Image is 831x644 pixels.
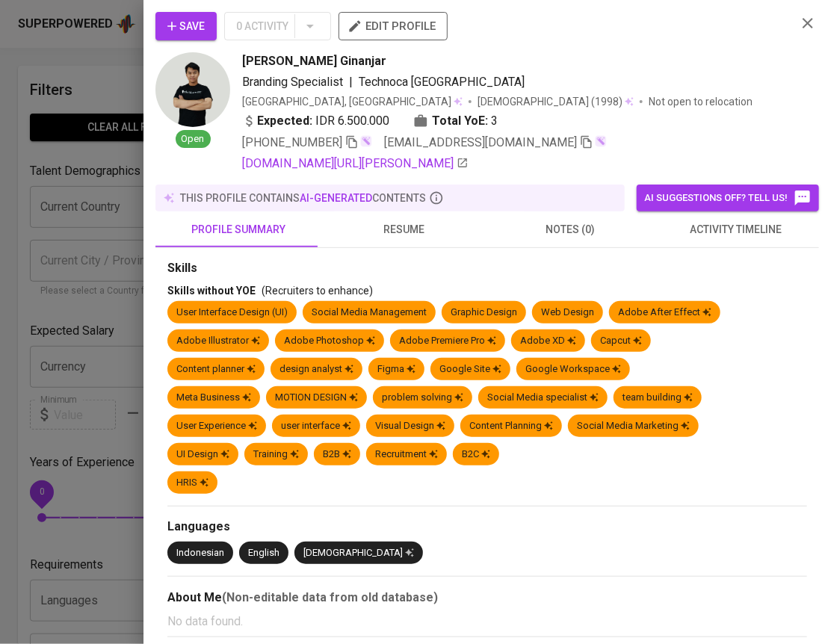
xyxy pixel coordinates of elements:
[312,306,427,320] div: Social Media Management
[600,334,642,348] div: Capcut
[284,334,375,348] div: Adobe Photoshop
[520,334,576,348] div: Adobe XD
[478,94,634,109] div: (1998)
[248,546,279,560] div: English
[360,135,372,147] img: magic_wand.svg
[644,189,812,207] span: AI suggestions off? Tell us!
[262,285,373,297] span: (Recruiters to enhance)
[167,613,807,631] p: No data found.
[279,362,353,377] div: design analyst
[323,448,351,462] div: B2B
[155,12,217,40] button: Save
[222,590,438,604] b: (Non-editable data from old database)
[478,94,591,109] span: [DEMOGRAPHIC_DATA]
[350,16,436,36] span: edit profile
[377,362,415,377] div: Figma
[176,334,260,348] div: Adobe Illustrator‎
[382,391,463,405] div: problem solving
[281,419,351,433] div: user interface
[242,52,386,70] span: [PERSON_NAME] Ginanjar
[300,192,372,204] span: AI-generated
[242,75,343,89] span: Branding Specialist
[439,362,501,377] div: Google Site
[469,419,553,433] div: Content Planning
[349,73,353,91] span: |
[359,75,525,89] span: Technoca [GEOGRAPHIC_DATA]
[491,112,498,130] span: 3
[242,112,389,130] div: IDR 6.500.000
[242,135,342,149] span: [PHONE_NUMBER]
[618,306,711,320] div: Adobe After Effect
[451,306,517,320] div: Graphic Design
[257,112,312,130] b: Expected:
[176,362,256,377] div: Content planner
[155,52,230,127] img: db7e786affa6dbfdd1b5c78c8c47182f.jpeg
[399,334,496,348] div: Adobe Premiere Pro
[595,135,607,147] img: magic_wand.svg
[167,260,807,277] div: Skills
[375,448,438,462] div: Recruitment
[176,546,224,560] div: Indonesian
[462,448,490,462] div: B2C
[541,306,594,320] div: Web Design
[637,185,819,211] button: AI suggestions off? Tell us!
[649,94,753,109] p: Not open to relocation
[375,419,445,433] div: Visual Design
[242,94,463,109] div: [GEOGRAPHIC_DATA], [GEOGRAPHIC_DATA]
[176,132,211,146] span: Open
[487,391,599,405] div: Social Media specialist
[384,135,577,149] span: [EMAIL_ADDRESS][DOMAIN_NAME]
[176,419,257,433] div: User Experience
[253,448,299,462] div: Training
[164,220,312,239] span: profile summary
[167,589,807,607] div: About Me
[180,191,426,205] p: this profile contains contents
[176,476,208,490] div: HRIS
[577,419,690,433] div: Social Media Marketing
[496,220,644,239] span: notes (0)
[330,220,478,239] span: resume
[662,220,810,239] span: activity timeline
[176,391,251,405] div: Meta Business
[167,518,807,536] div: Languages
[242,155,469,173] a: [DOMAIN_NAME][URL][PERSON_NAME]
[623,391,693,405] div: team building
[525,362,621,377] div: Google Workspace
[432,112,488,130] b: Total YoE:
[167,285,256,297] span: Skills without YOE
[339,19,448,31] a: edit profile
[275,391,358,405] div: MOTION DESIGN
[176,448,229,462] div: UI Design
[176,306,288,320] div: User Interface Design (UI)
[167,17,205,36] span: Save
[339,12,448,40] button: edit profile
[303,546,414,560] div: [DEMOGRAPHIC_DATA]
